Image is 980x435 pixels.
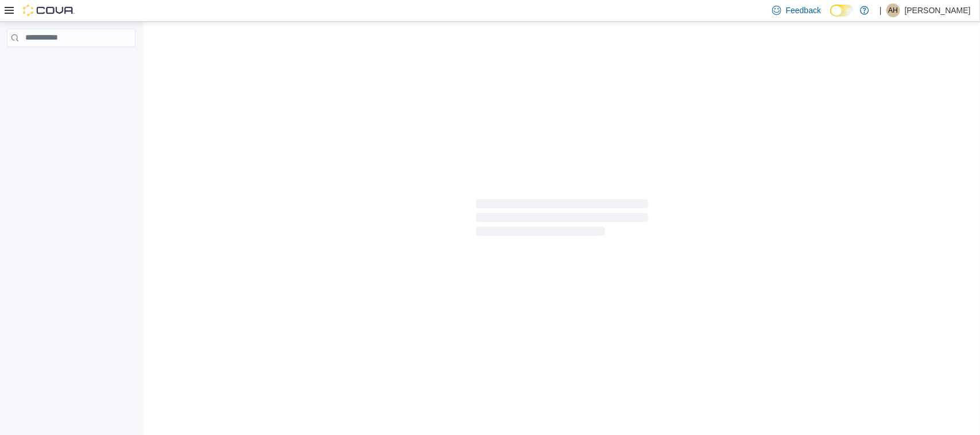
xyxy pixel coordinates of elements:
p: | [880,3,882,17]
nav: Complex example [7,49,135,77]
input: Dark Mode [830,5,854,17]
span: AH [889,3,898,17]
div: Alysia Hernandez [886,3,900,17]
span: Dark Mode [830,17,831,17]
p: [PERSON_NAME] [905,3,971,17]
span: Feedback [786,5,821,16]
img: Cova [23,5,75,16]
span: Loading [476,201,648,238]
